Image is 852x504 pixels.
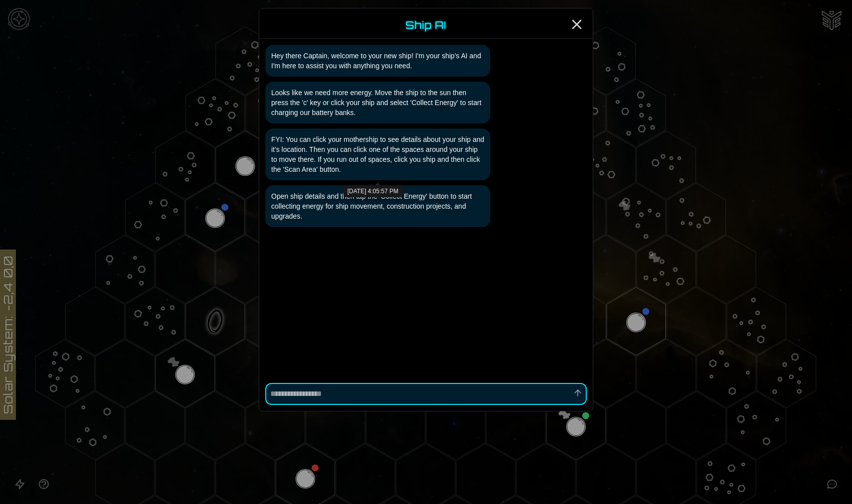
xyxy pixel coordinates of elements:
p: Looks like we need more energy. Move the ship to the sun then press the 'c' key or click your shi... [271,88,484,118]
p: Hey there Captain, welcome to your new ship! I'm your ship's AI and I'm here to assist you with a... [271,51,484,71]
p: FYI: You can click your mothership to see details about your ship and it's location. Then you can... [271,134,484,174]
div: [DATE] 4:05:57 PM [343,185,403,197]
h1: Ship AI [406,18,446,32]
p: Open ship details and then tap the 'Collect Energy' button to start collecting energy for ship mo... [271,191,484,221]
button: Close [569,16,585,32]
